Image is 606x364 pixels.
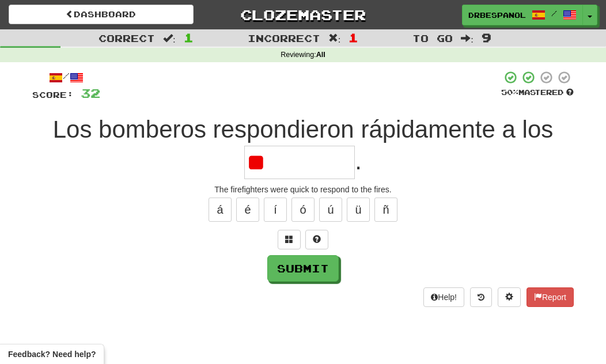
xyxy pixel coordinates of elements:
[81,86,100,100] span: 32
[32,90,74,100] span: Score:
[32,70,100,85] div: /
[355,147,362,175] span: .
[527,287,574,307] button: Report
[163,33,176,43] span: :
[423,287,464,307] button: Help!
[468,10,526,20] span: drbespanol
[462,5,583,25] a: drbespanol /
[374,198,397,222] button: ñ
[501,88,518,97] span: 50 %
[236,198,259,222] button: é
[99,32,155,44] span: Correct
[53,116,554,143] span: Los bomberos respondieron rápidamente a los
[184,31,194,44] span: 1
[211,5,396,25] a: Clozemaster
[482,31,491,44] span: 9
[349,31,358,44] span: 1
[412,32,453,44] span: To go
[316,51,325,59] strong: All
[248,32,320,44] span: Incorrect
[9,5,194,24] a: Dashboard
[8,348,96,360] span: Open feedback widget
[328,33,341,43] span: :
[461,33,474,43] span: :
[264,198,287,222] button: í
[470,287,492,307] button: Round history (alt+y)
[291,198,315,222] button: ó
[278,230,301,249] button: Switch sentence to multiple choice alt+p
[267,255,339,282] button: Submit
[209,198,232,222] button: á
[501,88,574,98] div: Mastered
[319,198,342,222] button: ú
[32,184,574,195] div: The firefighters were quick to respond to the fires.
[551,9,557,17] span: /
[347,198,370,222] button: ü
[305,230,328,249] button: Single letter hint - you only get 1 per sentence and score half the points! alt+h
